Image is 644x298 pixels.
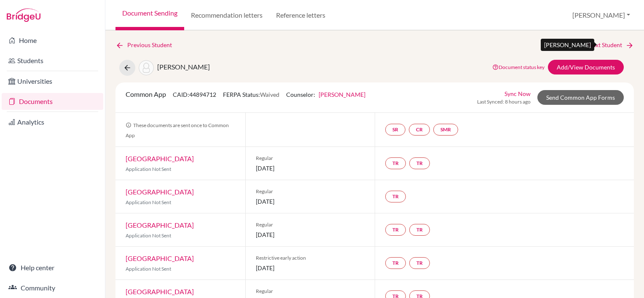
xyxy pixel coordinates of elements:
[115,40,179,50] a: Previous Student
[2,73,103,90] a: Universities
[409,124,430,136] a: CR
[256,263,365,272] span: [DATE]
[126,122,229,138] span: These documents are sent once to Common App
[569,7,634,23] button: [PERSON_NAME]
[504,89,531,98] a: Sync Now
[256,254,365,262] span: Restrictive early action
[126,232,171,239] span: Application Not Sent
[2,93,103,110] a: Documents
[286,91,365,98] span: Counselor:
[433,124,458,136] a: SMR
[492,64,545,70] a: Document status key
[385,257,406,269] a: TR
[126,188,194,196] a: [GEOGRAPHIC_DATA]
[477,98,531,106] span: Last Synced: 8 hours ago
[126,266,171,272] span: Application Not Sent
[385,157,406,169] a: TR
[409,157,430,169] a: TR
[409,224,430,236] a: TR
[385,191,406,202] a: TR
[256,197,365,206] span: [DATE]
[173,91,216,98] span: CAID: 44894712
[260,91,279,98] span: Waived
[223,91,279,98] span: FERPA Status:
[126,154,194,162] a: [GEOGRAPHIC_DATA]
[126,287,194,295] a: [GEOGRAPHIC_DATA]
[7,8,40,22] img: Bridge-U
[256,154,365,162] span: Regular
[126,199,171,205] span: Application Not Sent
[256,164,365,173] span: [DATE]
[537,90,624,105] a: Send Common App Forms
[588,40,634,50] a: Next Student
[256,230,365,239] span: [DATE]
[2,279,103,296] a: Community
[2,114,103,130] a: Analytics
[548,60,624,74] a: Add/View Documents
[385,224,406,236] a: TR
[385,124,405,136] a: SR
[126,166,171,172] span: Application Not Sent
[126,90,166,98] span: Common App
[256,188,365,195] span: Regular
[256,287,365,295] span: Regular
[126,221,194,229] a: [GEOGRAPHIC_DATA]
[256,221,365,229] span: Regular
[126,254,194,262] a: [GEOGRAPHIC_DATA]
[2,32,103,49] a: Home
[409,257,430,269] a: TR
[319,91,365,98] a: [PERSON_NAME]
[2,52,103,69] a: Students
[157,63,210,71] span: [PERSON_NAME]
[2,259,103,276] a: Help center
[541,39,594,51] div: [PERSON_NAME]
